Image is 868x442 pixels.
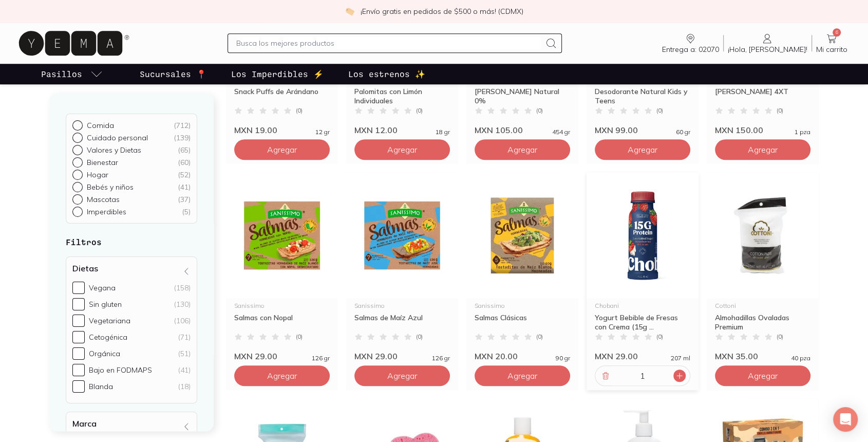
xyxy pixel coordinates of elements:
span: Agregar [748,371,778,381]
span: ( 0 ) [416,334,423,340]
span: MXN 12.00 [354,125,398,135]
div: [PERSON_NAME] Natural 0% [475,87,570,105]
img: check [345,7,354,16]
a: 34279-salmas-maiz-azul-sanissimoSanissimoSalmas de Maíz Azul(0)MXN 29.00126 gr [346,172,458,361]
p: Los estrenos ✨ [348,68,425,80]
div: Sin gluten [89,300,122,309]
input: Bajo en FODMAPS(41) [72,364,85,377]
div: Orgánica [89,349,120,359]
img: 34227 Almohadillas Premium Ovaldas Cottoni [707,172,819,299]
span: Agregar [267,144,297,155]
div: Vegetariana [89,317,130,326]
div: Desodorante Natural Kids y Teens [595,87,690,105]
p: Comida [87,121,114,131]
div: Chobani [595,303,690,309]
a: 34278-salmas-clasicas-sanissimo-1SanissimoSalmas Clásicas(0)MXN 20.0090 gr [466,172,578,361]
div: Yogurt Bebible de Fresas con Crema (15g ... [595,313,690,331]
div: Bajo en FODMAPS [89,366,152,375]
span: 18 gr [436,129,450,135]
div: Salmas con Nopal [234,313,330,331]
span: MXN 150.00 [715,125,763,135]
img: 34280-Salmas-Nopal-Sanissimo [226,172,338,299]
p: Sucursales 📍 [140,68,206,80]
div: Sanissimo [354,303,450,309]
span: 1 pza [795,129,810,135]
span: ( 0 ) [536,107,543,114]
a: Los Imperdibles ⚡️ [229,64,326,84]
div: ( 5 ) [182,208,191,217]
span: Agregar [748,144,778,155]
a: ¡Hola, [PERSON_NAME]! [724,32,812,54]
input: Cetogénica(71) [72,331,85,344]
span: 126 gr [312,355,330,361]
h4: Marca [72,419,97,429]
div: (158) [174,284,191,293]
div: (18) [178,382,191,392]
p: Mascotas [87,195,120,205]
div: Salmas Clásicas [475,313,570,331]
div: ( 60 ) [178,158,191,168]
span: Agregar [387,144,417,155]
a: 34275 yogurt bebible fresa 15g chobaniChobaniYogurt Bebible de Fresas con Crema (15g ...(0)MXN 29... [587,172,699,361]
div: ( 712 ) [174,121,191,131]
span: 40 pza [791,355,810,361]
div: Blanda [89,382,113,392]
a: pasillo-todos-link [39,64,105,84]
span: MXN 29.00 [234,351,277,361]
p: Valores y Dietas [87,146,141,155]
span: ( 0 ) [416,107,423,114]
div: (51) [178,349,191,359]
div: Dietas [66,257,197,404]
div: Open Intercom Messenger [833,407,858,432]
div: Salmas de Maíz Azul [354,313,450,331]
button: Agregar [234,365,330,386]
span: MXN 19.00 [234,125,277,135]
div: (106) [174,317,191,326]
span: MXN 29.00 [354,351,398,361]
button: Agregar [354,139,450,160]
div: Almohadillas Ovaladas Premium [715,313,810,331]
span: MXN 29.00 [595,351,638,361]
div: Snack Puffs de Arándano [234,87,330,105]
span: MXN 105.00 [475,125,523,135]
span: 90 gr [556,355,570,361]
span: ( 0 ) [656,334,663,340]
p: Cuidado personal [87,134,148,143]
span: Mi carrito [816,45,847,54]
h4: Dietas [72,264,98,274]
span: ( 0 ) [777,334,783,340]
p: Hogar [87,171,108,180]
img: 34275 yogurt bebible fresa 15g chobani [587,172,699,299]
img: 34278-salmas-clasicas-sanissimo-1 [466,172,578,299]
p: Bebés y niños [87,183,134,192]
span: MXN 99.00 [595,125,638,135]
span: Agregar [267,371,297,381]
button: Agregar [715,139,810,160]
div: Sanissimo [475,303,570,309]
span: Agregar [628,144,657,155]
span: 126 gr [432,355,450,361]
button: Agregar [595,139,690,160]
div: (41) [178,366,191,375]
div: ( 41 ) [178,183,191,192]
div: Cottoni [715,303,810,309]
div: Vegana [89,284,116,293]
img: 34279-salmas-maiz-azul-sanissimo [346,172,458,299]
span: ( 0 ) [777,107,783,114]
p: ¡Envío gratis en pedidos de $500 o más! (CDMX) [361,6,523,16]
p: Bienestar [87,158,118,168]
input: Orgánica(51) [72,348,85,360]
input: Vegetariana(106) [72,315,85,327]
p: Los Imperdibles ⚡️ [231,68,324,80]
div: Sanissimo [234,303,330,309]
span: Agregar [507,371,537,381]
div: ( 65 ) [178,146,191,155]
span: Agregar [507,144,537,155]
a: Sucursales 📍 [138,64,209,84]
a: 34280-Salmas-Nopal-SanissimoSanissimoSalmas con Nopal(0)MXN 29.00126 gr [226,172,338,361]
p: Imperdibles [87,208,126,217]
div: Cetogénica [89,333,127,342]
div: (130) [174,300,191,309]
button: Agregar [234,139,330,160]
div: (71) [178,333,191,342]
